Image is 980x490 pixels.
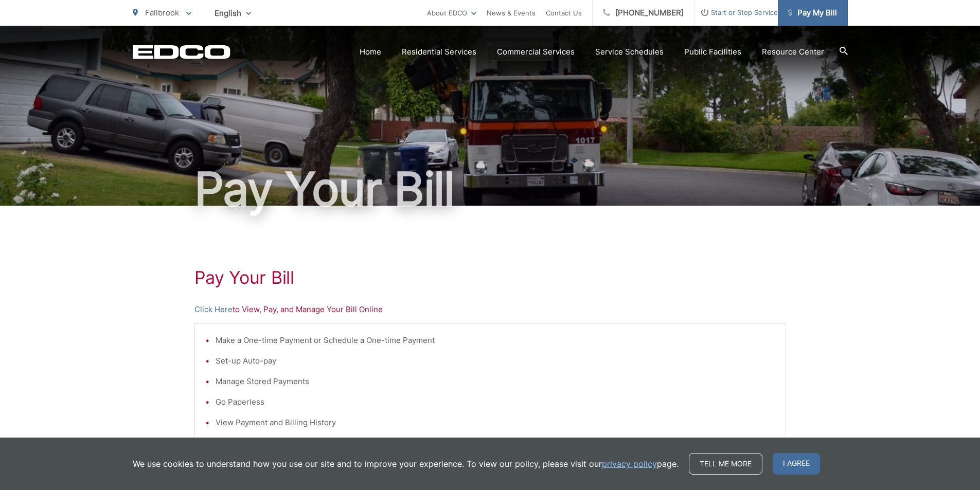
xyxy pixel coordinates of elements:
[360,46,381,58] a: Home
[762,46,824,58] a: Resource Center
[216,416,775,429] li: View Payment and Billing History
[216,334,775,347] li: Make a One-time Payment or Schedule a One-time Payment
[487,7,536,19] a: News & Events
[497,46,575,58] a: Commercial Services
[427,7,476,19] a: About EDCO
[133,458,679,470] p: We use cookies to understand how you use our site and to improve your experience. To view our pol...
[595,46,664,58] a: Service Schedules
[194,303,786,316] p: to View, Pay, and Manage Your Bill Online
[216,355,775,367] li: Set-up Auto-pay
[689,453,762,475] a: Tell me more
[133,45,230,59] a: EDCD logo. Return to the homepage.
[145,8,179,17] span: Fallbrook
[546,7,582,19] a: Contact Us
[194,303,233,316] a: Click Here
[773,453,820,475] span: I agree
[602,458,657,470] a: privacy policy
[133,164,848,215] h1: Pay Your Bill
[788,7,837,19] span: Pay My Bill
[216,396,775,408] li: Go Paperless
[216,375,775,388] li: Manage Stored Payments
[194,267,786,288] h1: Pay Your Bill
[207,4,259,22] span: English
[402,46,476,58] a: Residential Services
[684,46,741,58] a: Public Facilities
